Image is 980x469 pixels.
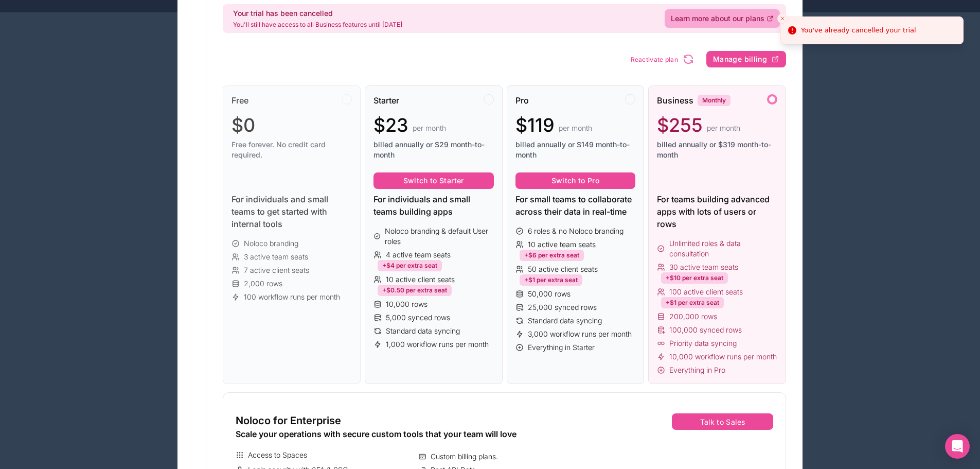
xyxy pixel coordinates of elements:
[231,193,352,230] div: For individuals and small teams to get started with internal tools
[528,342,595,353] span: Everything in Starter
[707,123,740,133] span: per month
[713,55,767,64] span: Manage billing
[672,413,773,430] button: Talk to Sales
[231,115,255,135] span: $0
[515,140,636,160] span: billed annually or $149 month-to-month
[669,338,737,349] span: Priority data syncing
[627,49,699,69] button: Reactivate plan
[528,289,571,299] span: 50,000 rows
[520,274,582,286] div: +$1 per extra seat
[248,450,307,460] span: Access to Spaces
[528,264,598,274] span: 50 active client seats
[669,325,742,335] span: 100,000 synced rows
[231,94,248,107] span: Free
[386,312,450,323] span: 5,000 synced rows
[231,140,352,160] span: Free forever. No credit card required.
[801,25,916,36] div: You've already cancelled your trial
[528,329,632,339] span: 3,000 workflow runs per month
[669,352,777,362] span: 10,000 workflow runs per month
[386,274,455,285] span: 10 active client seats
[244,238,298,249] span: Noloco branding
[244,252,308,262] span: 3 active team seats
[431,451,498,462] span: Custom billing plans.
[515,193,636,218] div: For small teams to collaborate across their data in real-time
[777,13,788,24] button: Close toast
[515,172,636,189] button: Switch to Pro
[373,94,399,107] span: Starter
[233,21,402,29] p: You'll still have access to all Business features until [DATE]
[669,262,738,272] span: 30 active team seats
[244,279,282,289] span: 2,000 rows
[378,285,452,296] div: +$0.50 per extra seat
[373,115,408,135] span: $23
[515,115,555,135] span: $119
[528,226,623,236] span: 6 roles & no Noloco branding
[385,226,493,247] span: Noloco branding & default User roles
[671,13,764,24] span: Learn more about our plans
[244,265,309,275] span: 7 active client seats
[657,140,777,160] span: billed annually or $319 month-to-month
[528,302,597,312] span: 25,000 synced rows
[236,413,341,428] span: Noloco for Enterprise
[669,365,725,375] span: Everything in Pro
[669,287,743,297] span: 100 active client seats
[945,434,970,459] div: Open Intercom Messenger
[657,193,777,230] div: For teams building advanced apps with lots of users or rows
[528,316,602,326] span: Standard data syncing
[528,239,596,250] span: 10 active team seats
[706,51,786,67] button: Manage billing
[669,238,777,259] span: Unlimited roles & data consultation
[373,172,494,189] button: Switch to Starter
[520,250,584,261] div: +$6 per extra seat
[386,326,460,336] span: Standard data syncing
[378,260,442,271] div: +$4 per extra seat
[631,56,679,63] span: Reactivate plan
[373,140,494,160] span: billed annually or $29 month-to-month
[559,123,592,133] span: per month
[669,311,717,322] span: 200,000 rows
[657,94,693,107] span: Business
[698,95,730,106] div: Monthly
[233,8,402,19] h2: Your trial has been cancelled
[665,9,780,28] a: Learn more about our plans
[373,193,494,218] div: For individuals and small teams building apps
[661,272,728,284] div: +$10 per extra seat
[386,299,427,309] span: 10,000 rows
[386,250,451,260] span: 4 active team seats
[413,123,446,133] span: per month
[661,297,724,308] div: +$1 per extra seat
[386,339,489,350] span: 1,000 workflow runs per month
[236,428,596,440] div: Scale your operations with secure custom tools that your team will love
[515,94,529,107] span: Pro
[244,292,340,302] span: 100 workflow runs per month
[657,115,703,135] span: $255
